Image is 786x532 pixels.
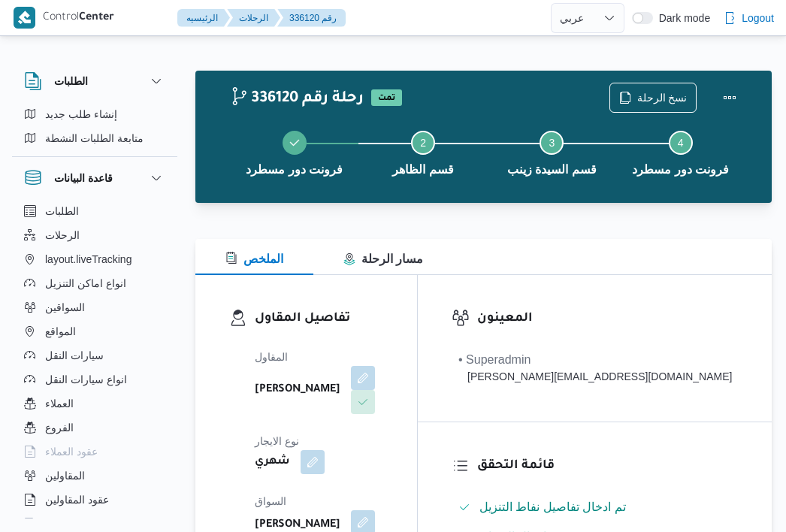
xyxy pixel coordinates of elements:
[18,295,171,319] button: السواقين
[742,9,774,27] span: Logout
[14,7,35,29] img: X8yXhbKr1z7QwAAAABJRU5ErkJggg==
[678,137,684,149] span: 4
[18,199,171,223] button: الطلبات
[45,322,76,340] span: المواقع
[45,346,104,364] span: سيارات النقل
[45,394,74,413] span: العملاء
[18,271,171,295] button: انواع اماكن التنزيل
[458,351,732,369] div: • Superadmin
[255,309,383,329] h3: تفاصيل المقاول
[18,464,171,488] button: المقاولين
[230,89,364,109] h2: 336120 رحلة رقم
[54,72,88,90] h3: الطلبات
[609,83,697,113] button: نسخ الرحلة
[255,453,290,471] b: شهري
[18,102,171,126] button: إنشاء طلب جديد
[477,456,738,476] h3: قائمة التحقق
[18,391,171,416] button: العملاء
[227,9,280,27] button: الرحلات
[420,137,426,149] span: 2
[18,416,171,440] button: الفروع
[715,83,745,113] button: Actions
[358,113,487,191] button: قسم الظاهر
[18,343,171,367] button: سيارات النقل
[246,161,343,179] span: فرونت دور مسطرد
[12,102,177,156] div: الطلبات
[45,491,109,509] span: عقود المقاولين
[45,226,80,244] span: الرحلات
[632,161,729,179] span: فرونت دور مسطرد
[45,105,117,123] span: إنشاء طلب جديد
[479,500,626,513] span: تم ادخال تفاصيل نفاط التنزيل
[18,223,171,247] button: الرحلات
[392,161,453,179] span: قسم الظاهر
[45,298,85,316] span: السواقين
[18,247,171,271] button: layout.liveTracking
[255,435,299,447] span: نوع الايجار
[289,137,301,149] svg: Step 1 is complete
[18,367,171,391] button: انواع سيارات النقل
[45,202,79,220] span: الطلبات
[24,72,165,90] button: الطلبات
[378,94,395,103] b: تمت
[458,369,732,385] div: [PERSON_NAME][EMAIL_ADDRESS][DOMAIN_NAME]
[255,381,340,399] b: [PERSON_NAME]
[24,169,165,187] button: قاعدة البيانات
[616,113,745,191] button: فرونت دور مسطرد
[277,9,346,27] button: 336120 رقم
[177,9,230,27] button: الرئيسيه
[45,274,126,292] span: انواع اماكن التنزيل
[507,161,597,179] span: قسم السيدة زينب
[371,89,402,106] span: تمت
[18,488,171,512] button: عقود المقاولين
[458,351,732,385] span: • Superadmin mohamed.nabil@illa.com.eg
[225,252,283,265] span: الملخص
[18,440,171,464] button: عقود العملاء
[637,89,688,107] span: نسخ الرحلة
[477,309,738,329] h3: المعينون
[45,370,127,388] span: انواع سيارات النقل
[45,443,98,461] span: عقود العملاء
[54,169,113,187] h3: قاعدة البيانات
[45,250,132,268] span: layout.liveTracking
[718,3,780,33] button: Logout
[549,137,555,149] span: 3
[45,129,144,147] span: متابعة الطلبات النشطة
[230,113,358,191] button: فرونت دور مسطرد
[488,113,616,191] button: قسم السيدة زينب
[18,126,171,150] button: متابعة الطلبات النشطة
[255,351,288,363] span: المقاول
[479,498,626,516] span: تم ادخال تفاصيل نفاط التنزيل
[255,495,286,507] span: السواق
[45,419,74,437] span: الفروع
[452,495,738,519] button: تم ادخال تفاصيل نفاط التنزيل
[18,319,171,343] button: المواقع
[79,12,114,24] b: Center
[343,252,423,265] span: مسار الرحلة
[45,467,85,485] span: المقاولين
[12,199,177,524] div: قاعدة البيانات
[653,12,710,24] span: Dark mode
